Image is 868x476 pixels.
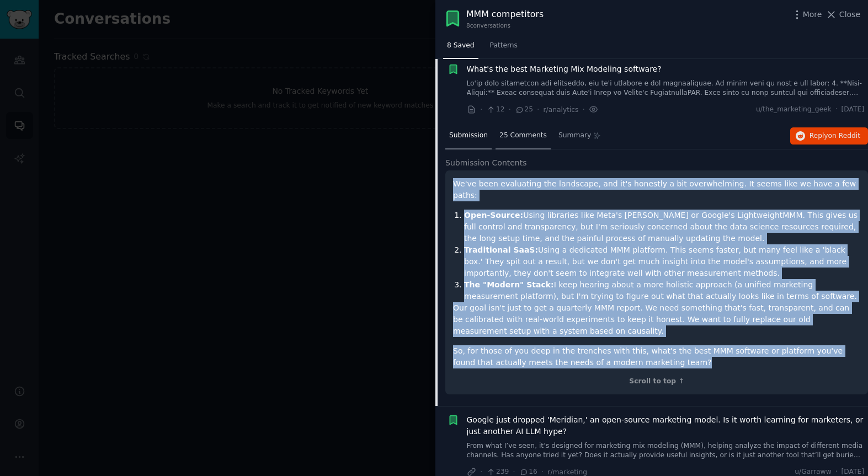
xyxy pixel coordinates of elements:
[490,41,518,51] span: Patterns
[466,8,544,22] div: MMM competitors
[447,41,475,51] span: 8 Saved
[558,131,591,141] span: Summary
[467,441,865,461] a: From what I’ve seen, it’s designed for marketing mix modeling (MMM), helping analyze the impact o...
[453,377,860,387] div: Scroll to top ↑
[499,131,547,141] span: 25 Comments
[582,104,584,115] span: ·
[756,105,832,115] span: u/the_marketing_geek
[480,104,482,115] span: ·
[467,63,662,75] a: What's the best Marketing Mix Modeling software?
[803,9,822,20] span: More
[453,178,860,201] p: We've been evaluating the landscape, and it's honestly a bit overwhelming. It seems like we have ...
[515,105,533,115] span: 25
[464,211,523,220] strong: Open-Source:
[443,37,478,60] a: 8 Saved
[537,104,539,115] span: ·
[791,9,822,20] button: More
[464,280,554,289] strong: The "Modern" Stack:
[826,9,860,20] button: Close
[453,345,860,368] p: So, for those of you deep in the trenches with this, what's the best MMM software or platform you...
[828,132,860,140] span: on Reddit
[547,468,587,476] span: r/marketing
[835,105,838,115] span: ·
[464,244,860,279] li: Using a dedicated MMM platform. This seems faster, but many feel like a 'black box.' They spit ou...
[445,157,527,169] span: Submission Contents
[790,127,868,145] button: Replyon Reddit
[839,9,860,20] span: Close
[544,106,579,114] span: r/analytics
[486,105,504,115] span: 12
[467,79,865,98] a: Lo'ip dolo sitametcon adi elitseddo, eiu te'i utlabore e dol magnaaliquae. Ad minim veni qu nost ...
[464,245,538,254] strong: Traditional SaaS:
[467,414,865,437] a: Google just dropped 'Meridian,' an open-source marketing model. Is it worth learning for marketer...
[509,104,511,115] span: ·
[464,279,860,302] li: I keep hearing about a more holistic approach (a unified marketing measurement platform), but I'm...
[449,131,488,141] span: Submission
[464,210,860,244] li: Using libraries like Meta's [PERSON_NAME] or Google's LightweightMMM. This gives us full control ...
[810,131,860,141] span: Reply
[486,37,521,60] a: Patterns
[453,302,860,337] p: Our goal isn't just to get a quarterly MMM report. We need something that's fast, transparent, an...
[466,22,544,29] div: 8 conversation s
[842,105,864,115] span: [DATE]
